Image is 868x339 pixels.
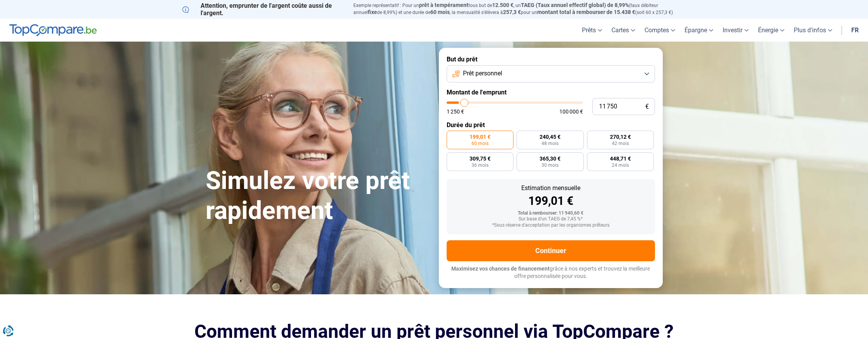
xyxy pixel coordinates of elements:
[206,166,430,226] h1: Simulez votre prêt rapidement
[610,134,631,140] span: 270,12 €
[577,19,607,42] a: Prêts
[540,134,561,140] span: 240,45 €
[353,2,686,16] p: Exemple représentatif : Pour un tous but de , un (taux débiteur annuel de 8,99%) et une durée de ...
[612,163,629,168] span: 24 mois
[447,265,655,280] p: grâce à nos experts et trouvez la meilleure offre personnalisée pour vous.
[847,19,863,42] a: fr
[453,195,649,207] div: 199,01 €
[753,19,789,42] a: Énergie
[680,19,718,42] a: Épargne
[472,141,489,146] span: 60 mois
[447,65,655,82] button: Prêt personnel
[451,266,550,272] span: Maximisez vos chances de financement
[607,19,640,42] a: Cartes
[430,9,450,15] span: 60 mois
[612,141,629,146] span: 42 mois
[559,109,583,114] span: 100 000 €
[368,9,377,15] span: fixe
[645,103,649,110] span: €
[789,19,837,42] a: Plus d'infos
[492,2,513,8] span: 12.500 €
[453,223,649,228] div: *Sous réserve d'acceptation par les organismes prêteurs
[447,121,655,129] label: Durée du prêt
[447,56,655,63] label: But du prêt
[447,109,464,114] span: 1 250 €
[470,156,491,161] span: 309,75 €
[541,163,559,168] span: 30 mois
[453,185,649,191] div: Estimation mensuelle
[521,2,629,8] span: TAEG (Taux annuel effectif global) de 8,99%
[472,163,489,168] span: 36 mois
[540,156,561,161] span: 365,30 €
[537,9,635,15] span: montant total à rembourser de 15.438 €
[447,89,655,96] label: Montant de l'emprunt
[610,156,631,161] span: 448,71 €
[453,217,649,222] div: Sur base d'un TAEG de 7,45 %*
[718,19,753,42] a: Investir
[419,2,468,8] span: prêt à tempérament
[470,134,491,140] span: 199,01 €
[503,9,521,15] span: 257,3 €
[640,19,680,42] a: Comptes
[463,69,502,78] span: Prêt personnel
[182,2,344,17] p: Attention, emprunter de l'argent coûte aussi de l'argent.
[453,211,649,216] div: Total à rembourser: 11 940,60 €
[9,24,97,37] img: TopCompare
[447,240,655,261] button: Continuer
[541,141,559,146] span: 48 mois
